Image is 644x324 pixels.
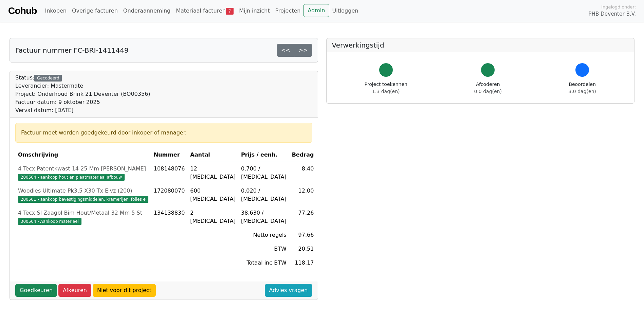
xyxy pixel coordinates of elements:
[289,148,317,162] th: Bedrag
[190,187,236,203] div: 600 [MEDICAL_DATA]
[15,90,150,98] div: Project: Onderhoud Brink 21 Deventer (BO00356)
[151,148,188,162] th: Nummer
[588,10,636,18] span: PHB Deventer B.V.
[289,206,317,228] td: 77.26
[332,41,629,49] h5: Verwerkingstijd
[8,3,37,19] a: Cohub
[18,174,125,181] span: 200504 - aankoop hout en plaatmateriaal afbouw
[238,228,289,242] td: Netto regels
[226,8,234,15] span: 7
[151,184,188,206] td: 172080070
[18,196,148,203] span: 200501 - aankoop bevestigingsmiddelen, kramerijen, folies e
[601,4,636,10] span: Ingelogd onder:
[15,284,57,297] a: Goedkeuren
[265,284,312,297] a: Advies vragen
[289,184,317,206] td: 12.00
[569,81,596,95] div: Beoordelen
[21,129,307,137] div: Factuur moet worden goedgekeurd door inkoper of manager.
[289,242,317,256] td: 20.51
[15,98,150,106] div: Factuur datum: 9 oktober 2025
[474,89,502,94] span: 0.0 dag(en)
[42,4,69,18] a: Inkopen
[241,209,287,225] div: 38.630 / [MEDICAL_DATA]
[365,81,407,95] div: Project toekennen
[18,218,81,225] span: 300504 - Aankoop materieel
[18,209,148,217] div: 4 Tecx Sl Zaagbl Bim Hout/Metaal 32 Mm 5 St
[187,148,238,162] th: Aantal
[15,148,151,162] th: Omschrijving
[294,44,312,57] a: >>
[15,74,150,114] div: Status:
[121,4,173,18] a: Onderaanneming
[15,82,150,90] div: Leverancier: Mastermate
[277,44,295,57] a: <<
[569,89,596,94] span: 3.0 dag(en)
[238,242,289,256] td: BTW
[151,162,188,184] td: 108148076
[151,206,188,228] td: 134138830
[289,256,317,270] td: 118.17
[18,165,148,173] div: 4 Tecx Patentkwast 14 25 Mm [PERSON_NAME]
[238,148,289,162] th: Prijs / eenh.
[18,187,148,195] div: Woodies Ultimate Pk3,5 X30 Tx Elvz (200)
[303,4,329,17] a: Admin
[190,209,236,225] div: 2 [MEDICAL_DATA]
[474,81,502,95] div: Afcoderen
[241,165,287,181] div: 0.700 / [MEDICAL_DATA]
[241,187,287,203] div: 0.020 / [MEDICAL_DATA]
[329,4,361,18] a: Uitloggen
[34,75,62,82] div: Gecodeerd
[69,4,121,18] a: Overige facturen
[190,165,236,181] div: 12 [MEDICAL_DATA]
[18,165,148,181] a: 4 Tecx Patentkwast 14 25 Mm [PERSON_NAME]200504 - aankoop hout en plaatmateriaal afbouw
[236,4,273,18] a: Mijn inzicht
[289,162,317,184] td: 8.40
[273,4,303,18] a: Projecten
[238,256,289,270] td: Totaal inc BTW
[289,228,317,242] td: 97.66
[372,89,400,94] span: 1.3 dag(en)
[15,106,150,114] div: Verval datum: [DATE]
[58,284,91,297] a: Afkeuren
[15,46,129,54] h5: Factuur nummer FC-BRI-1411449
[93,284,156,297] a: Niet voor dit project
[18,209,148,225] a: 4 Tecx Sl Zaagbl Bim Hout/Metaal 32 Mm 5 St300504 - Aankoop materieel
[173,4,236,18] a: Materiaal facturen7
[18,187,148,203] a: Woodies Ultimate Pk3,5 X30 Tx Elvz (200)200501 - aankoop bevestigingsmiddelen, kramerijen, folies e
